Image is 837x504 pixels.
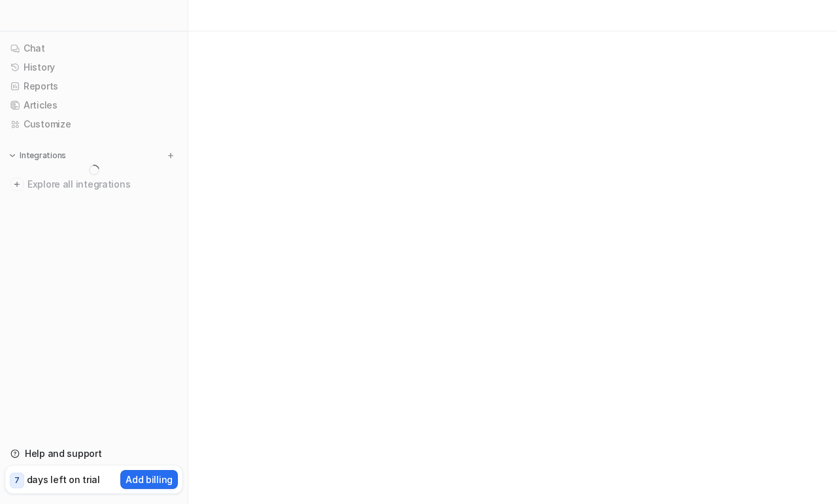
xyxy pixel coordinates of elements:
a: Explore all integrations [5,175,182,193]
img: expand menu [8,151,17,160]
a: History [5,58,182,76]
span: Explore all integrations [27,174,177,195]
p: Add billing [126,473,173,486]
p: Integrations [20,150,66,161]
button: Integrations [5,149,70,162]
img: menu_add.svg [166,151,175,160]
img: explore all integrations [10,178,24,191]
p: 7 [14,475,20,486]
a: Reports [5,77,182,95]
a: Help and support [5,445,182,463]
a: Articles [5,96,182,114]
button: Add billing [120,470,178,489]
p: days left on trial [27,473,100,486]
a: Customize [5,115,182,133]
a: Chat [5,39,182,58]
